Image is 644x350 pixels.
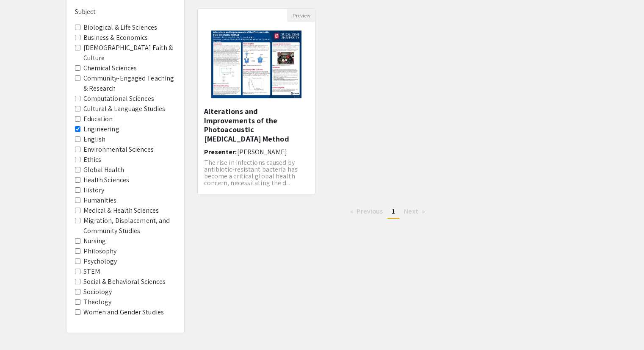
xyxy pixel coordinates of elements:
[83,94,154,104] label: Computational Sciences
[287,9,315,22] button: Preview
[204,148,309,156] h6: Presenter:
[83,43,176,63] label: [DEMOGRAPHIC_DATA] Faith & Culture
[83,33,148,43] label: Business & Economics
[83,104,166,114] label: Cultural & Language Studies
[83,185,105,195] label: History
[6,312,36,344] iframe: Chat
[75,8,176,16] h6: Subject
[83,287,112,297] label: Sociology
[83,246,117,256] label: Philosophy
[404,207,418,216] span: Next
[357,207,383,216] span: Previous
[83,307,164,317] label: Women and Gender Studies
[83,297,112,307] label: Theology
[392,207,395,216] span: 1
[197,205,578,219] ul: Pagination
[83,124,119,134] label: Engineering
[83,206,159,216] label: Medical & Health Sciences
[83,256,117,267] label: Psychology
[204,159,309,186] p: The rise in infections caused by antibiotic-resistant bacteria has become a critical global healt...
[83,114,113,124] label: Education
[237,147,287,156] span: [PERSON_NAME]
[204,107,309,143] h5: Alterations and Improvements of the Photoacoustic [MEDICAL_DATA] Method
[83,22,158,33] label: Biological & Life Sciences
[203,22,310,107] img: <p>Alterations and Improvements of the Photoacoustic Flow Cytometry Method </p>
[83,267,100,277] label: STEM
[83,144,154,155] label: Environmental Sciences
[83,63,137,73] label: Chemical Sciences
[197,8,316,195] div: Open Presentation <p>Alterations and Improvements of the Photoacoustic Flow Cytometry Method </p>
[83,195,117,206] label: Humanities
[83,134,106,144] label: English
[83,73,176,94] label: Community-Engaged Teaching & Research
[83,165,124,175] label: Global Health
[83,175,130,185] label: Health Sciences
[83,277,166,287] label: Social & Behavioral Sciences
[83,216,176,236] label: Migration, Displacement, and Community Studies
[83,155,102,165] label: Ethics
[83,236,106,246] label: Nursing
